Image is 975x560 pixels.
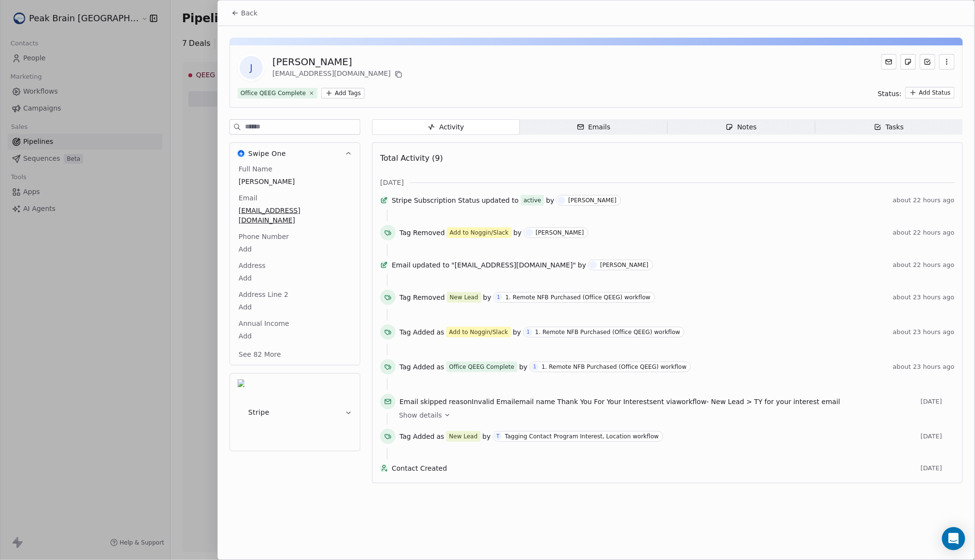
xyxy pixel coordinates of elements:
[230,164,360,365] div: Swipe OneSwipe One
[472,398,516,406] span: Invalid Email
[542,364,687,370] div: 1. Remote NFB Purchased (Office QEEG) workflow
[450,293,478,302] div: New Lead
[248,149,286,158] span: Swipe One
[400,293,445,302] span: Tag Removed
[400,432,435,441] span: Tag Added
[921,433,955,440] span: [DATE]
[400,362,435,372] span: Tag Added
[505,433,659,440] div: Tagging Contact Program Interest, Location workflow
[874,122,904,132] div: Tasks
[893,328,955,336] span: about 23 hours ago
[600,262,648,268] div: [PERSON_NAME]
[272,69,404,80] div: [EMAIL_ADDRESS][DOMAIN_NAME]
[568,197,617,204] div: [PERSON_NAME]
[905,87,955,98] button: Add Status
[437,362,444,372] span: as
[450,228,509,237] div: Add to Noggin/Slack
[437,432,444,441] span: as
[380,178,404,187] span: [DATE]
[449,363,515,371] div: Office QEEG Complete
[527,328,530,336] div: 1
[237,232,291,241] span: Phone Number
[272,55,404,69] div: [PERSON_NAME]
[483,293,491,302] span: by
[449,432,478,441] div: New Lead
[238,379,244,445] img: Stripe
[237,193,259,203] span: Email
[878,89,902,98] span: Status:
[237,261,268,270] span: Address
[241,8,258,18] span: Back
[452,260,576,270] span: "[EMAIL_ADDRESS][DOMAIN_NAME]"
[248,407,270,417] span: Stripe
[239,273,351,283] span: Add
[578,260,586,270] span: by
[380,154,443,163] span: Total Activity (9)
[921,398,955,406] span: [DATE]
[230,374,360,451] button: StripeStripe
[577,122,611,132] div: Emails
[546,196,554,205] span: by
[237,319,291,328] span: Annual Income
[893,363,955,371] span: about 23 hours ago
[893,229,955,237] span: about 22 hours ago
[497,294,500,301] div: 1
[726,122,757,132] div: Notes
[558,398,650,406] span: Thank You For Your Interest
[437,327,444,337] span: as
[239,302,351,312] span: Add
[392,196,480,205] span: Stripe Subscription Status
[513,327,521,337] span: by
[893,294,955,301] span: about 23 hours ago
[400,397,840,406] span: reason email name sent via workflow -
[505,294,650,301] div: 1. Remote NFB Purchased (Office QEEG) workflow
[240,56,263,79] span: J
[233,346,287,363] button: See 82 More
[399,410,948,420] a: Show details
[536,229,584,236] div: [PERSON_NAME]
[893,261,955,269] span: about 22 hours ago
[239,331,351,341] span: Add
[483,432,491,441] span: by
[237,290,290,299] span: Address Line 2
[239,177,351,186] span: [PERSON_NAME]
[893,196,955,204] span: about 22 hours ago
[942,527,965,550] div: Open Intercom Messenger
[230,143,360,164] button: Swipe OneSwipe One
[321,88,365,98] button: Add Tags
[241,89,306,98] div: Office QEEG Complete
[226,4,263,22] button: Back
[237,164,274,174] span: Full Name
[392,260,411,270] span: Email
[535,329,680,336] div: 1. Remote NFB Purchased (Office QEEG) workflow
[400,398,447,406] span: Email skipped
[392,463,917,473] span: Contact Created
[921,464,955,472] span: [DATE]
[449,328,508,336] div: Add to Noggin/Slack
[711,398,840,406] span: New Lead > TY for your interest email
[239,244,351,254] span: Add
[399,410,442,420] span: Show details
[524,196,541,205] div: active
[482,196,519,205] span: updated to
[519,362,528,372] span: by
[514,228,522,238] span: by
[239,206,351,225] span: [EMAIL_ADDRESS][DOMAIN_NAME]
[497,433,500,440] div: T
[413,260,450,270] span: updated to
[400,228,445,238] span: Tag Removed
[400,327,435,337] span: Tag Added
[533,363,536,371] div: 1
[238,150,244,157] img: Swipe One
